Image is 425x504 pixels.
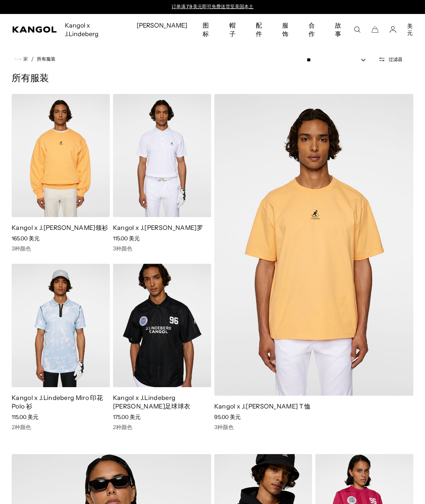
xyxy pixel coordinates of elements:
[137,4,288,10] div: 公告
[214,414,241,421] font: 95.00 美元
[113,224,203,231] a: Kangol x J.[PERSON_NAME]罗
[12,26,57,33] a: 坎戈尔
[203,21,209,38] font: 图标
[12,414,38,421] font: 115.00 美元
[255,21,262,38] font: 配件
[31,55,34,63] font: /
[335,21,341,38] font: 故事
[20,245,31,252] font: 颜色
[221,14,248,45] a: 帽子
[12,264,110,387] img: Kangol x J.Lindeberg Miro 印花 Polo 衫
[172,3,253,9] a: 订单满 79 美元即可免费送货至美国本土
[354,26,361,33] summary: 点击此处搜索
[12,235,40,242] font: 165.00 美元
[214,94,414,396] img: Kangol x J.Lindeberg Davie T 恤
[113,245,121,252] font: 3种
[113,394,190,410] a: Kangol x J.Lindeberg [PERSON_NAME]足球球衣
[121,245,132,252] font: 颜色
[301,14,327,45] a: 合作
[57,14,129,45] a: Kangol x J.Lindeberg
[137,4,288,10] div: 1/2
[15,56,28,63] a: 家
[304,56,373,64] select: 排序依据：精选
[371,26,378,33] button: 大车
[12,74,49,83] font: 所有服装
[12,245,20,252] font: 3种
[37,56,56,62] a: 所有服装
[12,224,108,231] a: Kangol x J.[PERSON_NAME]领衫
[389,26,396,33] a: 帐户
[309,21,315,38] font: 合作
[214,424,223,431] font: 3种
[113,424,121,431] font: 2种
[214,402,311,410] a: Kangol x J.[PERSON_NAME] T 恤
[282,21,288,38] font: 服饰
[223,424,234,431] font: 颜色
[137,4,288,10] slideshow-component: 公告栏
[121,424,132,431] font: 颜色
[113,264,211,387] img: Kangol x J.Lindeberg 保罗足球球衣
[274,14,301,45] a: 服饰
[113,235,140,242] font: 115.00 美元
[137,21,187,29] font: [PERSON_NAME]
[229,21,235,38] font: 帽子
[20,424,31,431] font: 颜色
[12,424,20,431] font: 2种
[113,94,211,217] img: Kangol x J.Lindeberg 杰森·波罗
[129,14,195,36] a: [PERSON_NAME]
[195,14,221,45] a: 图标
[65,21,99,38] font: Kangol x J.Lindeberg
[327,14,354,45] a: 故事
[113,414,141,421] font: 175.00 美元
[23,56,28,62] font: 家
[12,394,103,410] a: Kangol x J.Lindeberg Miro 印花 Polo 衫
[389,56,402,62] font: 过滤器
[373,56,407,63] button: 打开过滤器
[407,23,413,36] button: 美元
[248,14,274,45] a: 配件
[12,94,110,217] img: Kangol x J.Lindeberg Roberto 圆领衫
